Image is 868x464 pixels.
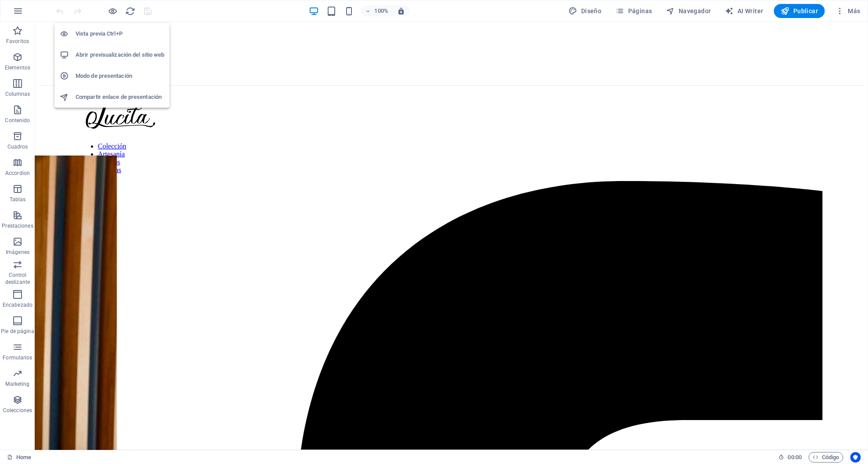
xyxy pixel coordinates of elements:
[5,64,30,71] p: Elementos
[6,249,29,256] p: Imágenes
[3,301,33,308] p: Encabezado
[5,91,30,98] p: Columnas
[7,143,28,150] p: Cuadros
[374,6,388,16] h6: 100%
[788,452,802,463] span: 00 00
[725,7,763,15] span: AI Writer
[76,71,164,81] h6: Modo de presentación
[616,7,652,15] span: Páginas
[779,452,802,463] h6: Tiempo de la sesión
[126,6,136,16] i: Volver a cargar página
[6,38,29,45] p: Favoritos
[5,170,30,177] p: Accordion
[794,454,796,460] span: :
[5,381,29,388] p: Marketing
[7,452,31,463] a: Haz clic para cancelar la selección y doble clic para abrir páginas
[2,222,33,229] p: Prestaciones
[3,354,32,361] p: Formularios
[835,7,861,15] span: Más
[813,452,839,463] span: Código
[125,6,136,16] button: reload
[722,4,767,18] button: AI Writer
[774,4,825,18] button: Publicar
[5,117,30,124] p: Contenido
[565,4,605,18] div: Diseño (Ctrl+Alt+Y)
[569,7,602,15] span: Diseño
[76,92,164,102] h6: Compartir enlace de presentación
[832,4,864,18] button: Más
[397,7,405,15] i: Al redimensionar, ajustar el nivel de zoom automáticamente para ajustarse al dispositivo elegido.
[612,4,656,18] button: Páginas
[76,50,164,60] h6: Abrir previsualización del sitio web
[76,29,164,39] h6: Vista previa Ctrl+P
[10,196,26,203] p: Tablas
[809,452,843,463] button: Código
[1,328,34,335] p: Pie de página
[850,452,861,463] button: Usercentrics
[565,4,605,18] button: Diseño
[663,4,715,18] button: Navegador
[361,6,392,16] button: 100%
[3,407,32,414] p: Colecciones
[666,7,711,15] span: Navegador
[781,7,818,15] span: Publicar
